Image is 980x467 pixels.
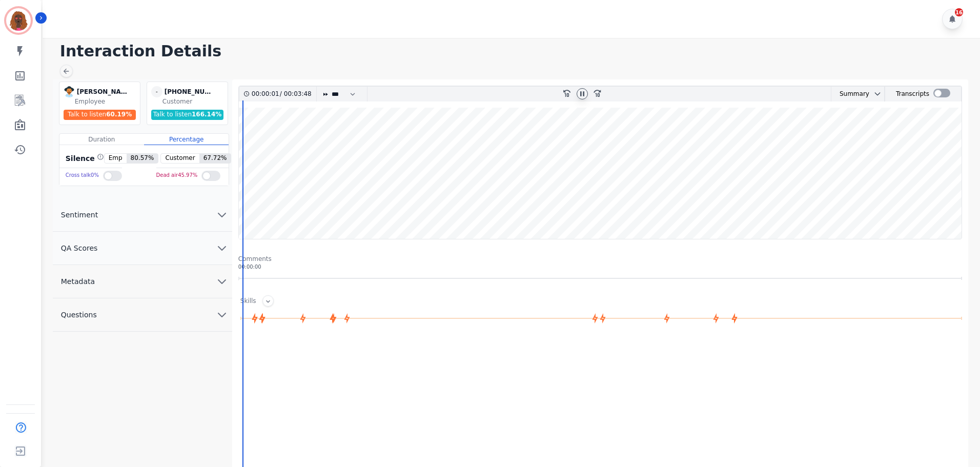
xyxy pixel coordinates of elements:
[106,111,132,118] span: 60.19 %
[77,86,128,97] div: [PERSON_NAME]
[162,97,226,106] div: Customer
[216,209,228,221] svg: chevron down
[64,153,104,164] div: Silence
[216,275,228,288] svg: chevron down
[831,87,869,101] div: Summary
[282,87,310,101] div: 00:03:48
[105,154,127,163] span: Emp
[53,232,232,265] button: QA Scores chevron down
[238,263,962,271] div: 00:00:00
[161,154,199,163] span: Customer
[192,111,221,118] span: 166.14 %
[6,8,31,33] img: Bordered avatar
[156,168,198,183] div: Dead air 45.97 %
[53,310,105,320] span: Questions
[53,276,103,287] span: Metadata
[144,134,229,145] div: Percentage
[151,110,224,120] div: Talk to listen
[53,210,106,220] span: Sentiment
[199,154,231,163] span: 67.72 %
[252,87,314,101] div: /
[151,86,162,97] span: -
[165,86,216,97] div: [PHONE_NUMBER]
[64,110,136,120] div: Talk to listen
[896,87,929,101] div: Transcripts
[60,42,970,60] h1: Interaction Details
[873,90,882,98] svg: chevron down
[216,242,228,254] svg: chevron down
[216,309,228,321] svg: chevron down
[53,298,232,332] button: Questions chevron down
[127,154,158,163] span: 80.57 %
[53,265,232,298] button: Metadata chevron down
[252,87,280,101] div: 00:00:01
[238,255,962,263] div: Comments
[66,168,99,183] div: Cross talk 0 %
[955,8,963,16] div: 16
[869,90,882,98] button: chevron down
[53,198,232,232] button: Sentiment chevron down
[75,97,138,106] div: Employee
[59,134,144,145] div: Duration
[53,243,106,253] span: QA Scores
[240,297,256,307] div: Skills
